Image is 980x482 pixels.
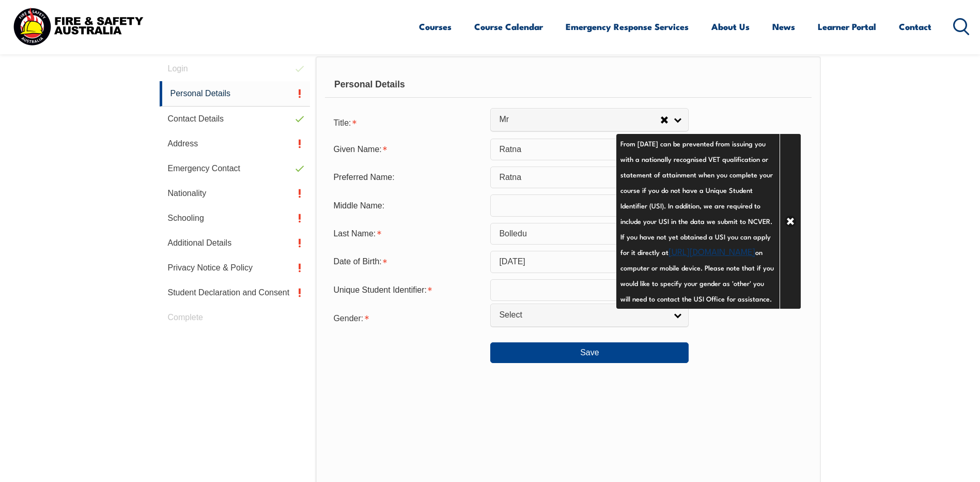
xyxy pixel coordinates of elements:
[818,13,876,40] a: Learner Portal
[160,107,310,131] a: Contact Details
[160,231,310,255] a: Additional Details
[325,280,490,300] div: Unique Student Identifier is required.
[899,13,931,40] a: Contact
[325,72,811,98] div: Personal Details
[325,224,490,244] div: Last Name is required.
[780,134,801,309] a: Close
[490,342,689,363] button: Save
[566,13,689,40] a: Emergency Response Services
[160,280,310,305] a: Student Declaration and Consent
[689,254,703,269] a: Info
[689,283,703,297] a: Info
[711,13,750,40] a: About Us
[490,251,689,273] input: Select Date...
[490,279,689,301] input: 10 Characters no 1, 0, O or I
[474,13,543,40] a: Course Calendar
[160,181,310,206] a: Nationality
[772,13,795,40] a: News
[325,140,490,159] div: Given Name is required.
[333,314,363,323] span: Gender:
[333,118,351,127] span: Title:
[325,195,490,215] div: Middle Name:
[325,252,490,272] div: Date of Birth is required.
[668,245,755,257] a: [URL][DOMAIN_NAME]
[419,13,452,40] a: Courses
[160,131,310,156] a: Address
[325,307,490,328] div: Gender is required.
[160,255,310,280] a: Privacy Notice & Policy
[160,81,310,107] a: Personal Details
[160,156,310,181] a: Emergency Contact
[325,112,490,132] div: Title is required.
[325,168,490,187] div: Preferred Name:
[499,114,660,125] span: Mr
[160,206,310,231] a: Schooling
[499,310,666,321] span: Select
